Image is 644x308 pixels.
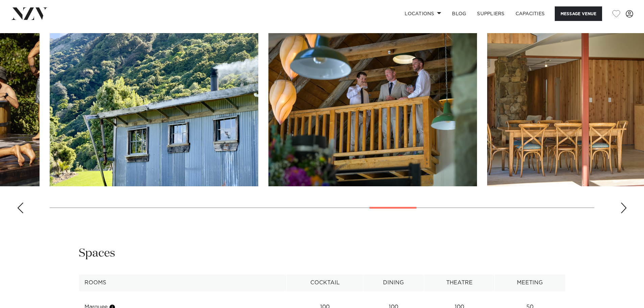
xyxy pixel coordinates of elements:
a: SUPPLIERS [472,6,510,21]
swiper-slide: 18 / 29 [50,33,258,186]
h2: Spaces [79,246,115,261]
a: BLOG [447,6,472,21]
a: Capacities [510,6,550,21]
th: Theatre [424,275,495,291]
th: Cocktail [287,275,363,291]
th: Rooms [79,275,287,291]
th: Dining [363,275,424,291]
img: nzv-logo.png [11,7,48,20]
swiper-slide: 19 / 29 [268,33,477,186]
th: Meeting [495,275,565,291]
button: Message Venue [555,6,602,21]
a: Locations [399,6,447,21]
